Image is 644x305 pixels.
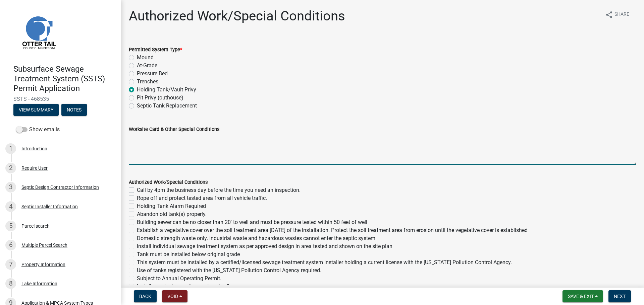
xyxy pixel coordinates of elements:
div: 1 [5,143,16,154]
div: 4 [5,201,16,212]
label: Worksite Card & Other Special Conditions [129,127,219,132]
label: Subject to Annual Operating Permit. [137,275,221,283]
div: Introduction [21,146,47,151]
button: Save & Exit [562,290,603,302]
div: 3 [5,182,16,193]
div: Require User [21,166,48,170]
div: Septic Design Contractor Information [21,185,99,189]
label: Abandon old tank(s) properly. [137,210,207,218]
img: Otter Tail County, Minnesota [13,7,64,57]
h1: Authorized Work/Special Conditions [129,8,345,24]
div: 8 [5,278,16,289]
div: 7 [5,259,16,270]
div: 2 [5,163,16,173]
button: shareShare [600,8,635,21]
h4: Subsurface Sewage Treatment System (SSTS) Permit Application [13,64,115,93]
div: Parcel search [21,224,50,228]
label: Domestic strength waste only. Industrial waste and hazardous wastes cannot enter the septic system [137,234,375,242]
label: At-Grade [137,62,157,70]
span: Back [139,294,151,299]
label: Use of tanks registered with the [US_STATE] Pollution Control Agency required. [137,266,321,275]
span: Save & Exit [568,294,594,299]
div: Property Information [21,262,65,267]
label: Permitted System Type [129,48,182,52]
label: Holding Tank Alarm Required [137,202,206,210]
label: Call by 4pm the business day before the time you need an inspection. [137,186,301,194]
span: Next [614,294,626,299]
label: Install individual sewage treatment system as per approved design in area tested and shown on the... [137,242,392,250]
div: 6 [5,240,16,250]
label: Rope off and protect tested area from all vehicle traffic. [137,194,267,202]
label: Pressure Bed [137,70,168,78]
div: Lake Information [21,281,57,286]
button: Notes [61,104,87,116]
button: View Summary [13,104,59,116]
div: 5 [5,221,16,231]
label: Mound [137,54,154,62]
button: Void [162,290,187,302]
label: Septic Tank Replacement [137,102,197,110]
button: Next [608,290,631,302]
label: Show emails [16,126,60,134]
wm-modal-confirm: Notes [61,108,87,113]
button: Back [134,290,157,302]
div: Multiple Parcel Search [21,243,67,247]
label: Establish a vegetative cover over the soil treatment area [DATE] of the installation. Protect the... [137,226,528,234]
label: Trenches [137,78,158,86]
div: Septic Installer Information [21,204,78,209]
span: Share [614,11,629,19]
label: Tank must be installed below original grade [137,250,240,258]
label: Building sewer can be no closer than 20' to well and must be pressure tested within 50 feet of well [137,218,367,226]
label: Pit Privy (outhouse) [137,94,183,102]
label: Holding Tank/Vault Privy [137,86,196,94]
span: SSTS - 468535 [13,96,107,102]
label: Authorized Work/Special Conditions [129,180,208,185]
wm-modal-confirm: Summary [13,108,59,113]
label: This system must be installed by a certified/licensed sewage treatment system installer holding a... [137,258,512,266]
label: Install a meter to monitor wastewater flow. [137,283,237,291]
span: Void [167,294,178,299]
i: share [605,11,613,19]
